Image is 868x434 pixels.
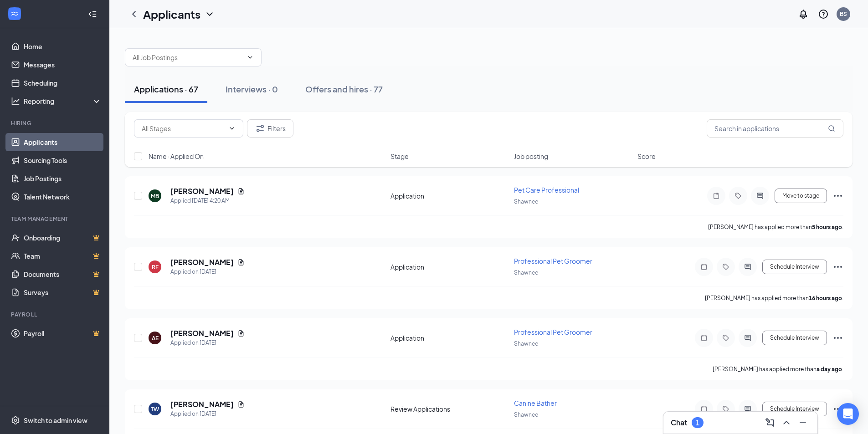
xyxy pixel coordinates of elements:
[255,123,266,134] svg: Filter
[720,263,731,271] svg: Tag
[143,6,200,22] h1: Applicants
[170,267,245,276] div: Applied on [DATE]
[237,330,245,337] svg: Document
[305,83,383,95] div: Offers and hires · 77
[763,415,777,430] button: ComposeMessage
[247,54,254,61] svg: ChevronDown
[24,169,102,188] a: Job Postings
[24,188,102,206] a: Talent Network
[637,152,656,161] span: Score
[812,224,842,230] b: 5 hours ago
[720,405,731,413] svg: Tag
[514,186,579,194] span: Pet Care Professional
[514,152,548,161] span: Job posting
[817,366,842,373] b: a day ago
[840,10,847,18] div: BS
[699,334,709,342] svg: Note
[237,188,245,195] svg: Document
[24,97,102,106] div: Reporting
[170,328,234,338] h5: [PERSON_NAME]
[24,283,102,301] a: SurveysCrown
[237,401,245,408] svg: Document
[708,223,843,231] p: [PERSON_NAME] has applied more than .
[24,229,102,247] a: OnboardingCrown
[832,332,843,343] svg: Ellipses
[151,405,159,413] div: TW
[11,97,20,106] svg: Analysis
[24,133,102,151] a: Applicants
[798,9,809,20] svg: Notifications
[170,257,234,267] h5: [PERSON_NAME]
[24,56,102,74] a: Messages
[390,262,508,271] div: Application
[170,196,245,205] div: Applied [DATE] 4:20 AM
[228,125,236,132] svg: ChevronDown
[24,416,87,425] div: Switch to admin view
[204,9,215,20] svg: ChevronDown
[742,263,753,271] svg: ActiveChat
[514,328,592,336] span: Professional Pet Groomer
[832,261,843,272] svg: Ellipses
[170,186,234,196] h5: [PERSON_NAME]
[390,404,508,414] div: Review Applications
[24,265,102,283] a: DocumentsCrown
[514,411,538,418] span: Shawnee
[142,123,225,133] input: All Stages
[11,416,20,425] svg: Settings
[152,334,159,342] div: AE
[707,119,843,138] input: Search in applications
[10,9,19,18] svg: WorkstreamLogo
[699,263,709,271] svg: Note
[11,311,100,318] div: Payroll
[705,294,843,302] p: [PERSON_NAME] has applied more than .
[247,119,293,138] button: Filter Filters
[699,405,709,413] svg: Note
[755,192,765,199] svg: ActiveChat
[696,419,699,427] div: 1
[11,215,100,223] div: Team Management
[170,409,245,419] div: Applied on [DATE]
[24,74,102,92] a: Scheduling
[24,247,102,265] a: TeamCrown
[514,198,538,205] span: Shawnee
[24,151,102,169] a: Sourcing Tools
[151,192,159,200] div: MB
[514,269,538,276] span: Shawnee
[742,334,753,342] svg: ActiveChat
[514,340,538,347] span: Shawnee
[742,405,753,413] svg: ActiveChat
[720,334,731,342] svg: Tag
[765,417,776,428] svg: ComposeMessage
[828,125,835,132] svg: MagnifyingGlass
[149,152,204,161] span: Name · Applied On
[390,152,409,161] span: Stage
[133,52,243,62] input: All Job Postings
[796,415,810,430] button: Minimize
[514,257,592,265] span: Professional Pet Groomer
[832,190,843,201] svg: Ellipses
[797,417,808,428] svg: Minimize
[809,295,842,301] b: 16 hours ago
[762,331,827,345] button: Schedule Interview
[134,83,198,95] div: Applications · 67
[226,83,278,95] div: Interviews · 0
[24,324,102,342] a: PayrollCrown
[24,37,102,56] a: Home
[711,192,722,199] svg: Note
[733,192,744,199] svg: Tag
[837,403,859,425] div: Open Intercom Messenger
[762,402,827,416] button: Schedule Interview
[170,399,234,409] h5: [PERSON_NAME]
[390,191,508,200] div: Application
[775,189,827,203] button: Move to stage
[779,415,794,430] button: ChevronUp
[671,418,687,428] h3: Chat
[88,10,97,19] svg: Collapse
[128,9,139,20] svg: ChevronLeft
[514,399,557,407] span: Canine Bather
[713,365,843,373] p: [PERSON_NAME] has applied more than .
[818,9,829,20] svg: QuestionInfo
[152,263,159,271] div: RF
[781,417,792,428] svg: ChevronUp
